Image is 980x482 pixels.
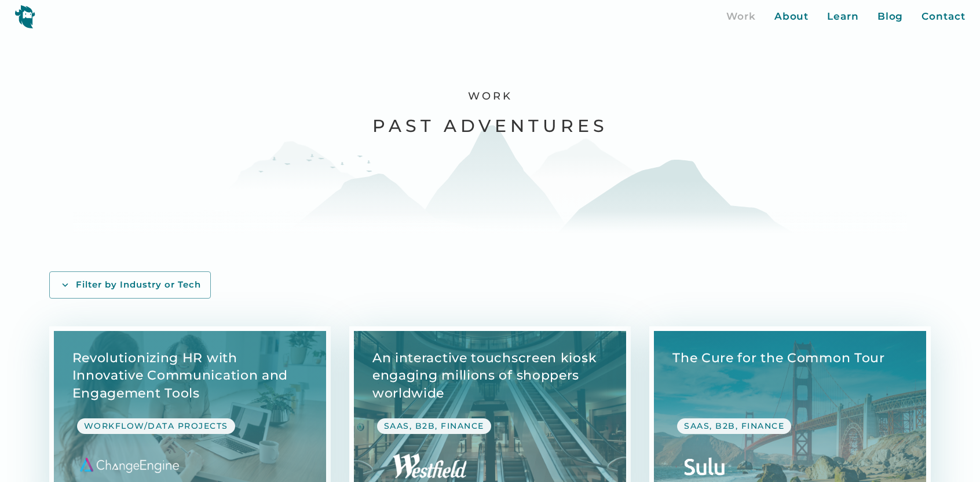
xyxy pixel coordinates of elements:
[372,115,608,138] h2: Past Adventures
[49,271,211,299] a: Filter by Industry or Tech
[922,9,965,24] a: Contact
[76,279,201,291] div: Filter by Industry or Tech
[774,9,809,24] a: About
[877,9,904,24] a: Blog
[14,5,35,28] img: yeti logo icon
[726,9,756,24] a: Work
[827,9,859,24] a: Learn
[468,90,513,103] h1: Work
